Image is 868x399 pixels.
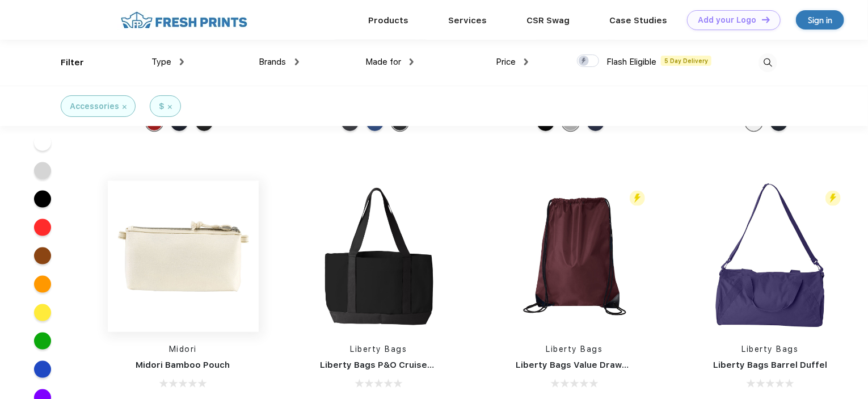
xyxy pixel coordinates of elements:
img: flash_active_toggle.svg [630,191,645,206]
a: Liberty Bags [742,345,799,354]
a: Sign in [796,10,844,30]
a: Midori [169,345,197,354]
img: dropdown.png [180,58,184,65]
img: func=resize&h=266 [695,181,846,332]
div: Add your Logo [698,15,756,25]
img: desktop_search.svg [759,53,777,72]
img: fo%20logo%202.webp [117,10,251,30]
span: Price [496,57,516,67]
div: $ [159,100,165,112]
a: Midori Bamboo Pouch [136,360,230,370]
a: Liberty Bags Barrel Duffel [713,360,827,370]
a: Products [368,15,408,26]
a: Liberty Bags [351,345,407,354]
img: flash_active_toggle.svg [825,191,841,206]
span: Made for [365,57,401,67]
div: Accessories [70,100,119,112]
a: Liberty Bags P&O Cruiser Tote - 7002 [321,360,484,370]
a: Liberty Bags Value Drawstring Backpack [516,360,693,370]
img: func=resize&h=266 [304,181,454,332]
div: Sign in [808,14,832,27]
img: dropdown.png [295,58,299,65]
span: Brands [259,57,286,67]
div: Filter [61,56,84,69]
img: func=resize&h=266 [499,181,650,332]
img: DT [762,16,770,23]
span: Type [151,57,171,67]
img: dropdown.png [524,58,528,65]
a: Liberty Bags [546,345,603,354]
img: filter_cancel.svg [168,105,172,109]
img: func=resize&h=266 [108,181,259,332]
img: filter_cancel.svg [123,105,127,109]
span: Flash Eligible [606,57,656,67]
span: 5 Day Delivery [661,56,711,66]
img: dropdown.png [410,58,414,65]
